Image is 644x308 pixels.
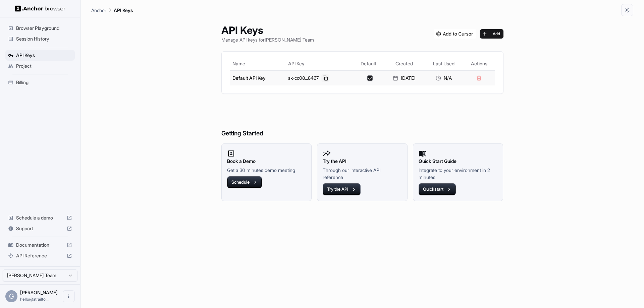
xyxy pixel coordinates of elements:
h6: Getting Started [221,102,503,138]
div: Session History [5,34,75,44]
span: API Keys [16,52,72,59]
h2: Try the API [323,158,402,165]
button: Schedule [227,176,262,188]
button: Open menu [63,290,75,302]
span: API Reference [16,252,64,259]
p: Get a 30 minutes demo meeting [227,167,306,174]
span: Support [16,225,64,232]
p: Through our interactive API reference [323,167,402,181]
div: API Keys [5,50,75,61]
h1: API Keys [221,24,314,36]
span: Greg Mosley [20,290,58,295]
div: Documentation [5,240,75,250]
td: Default API Key [230,70,286,85]
div: Billing [5,77,75,88]
th: Actions [463,57,495,70]
div: sk-cc08...8467 [288,74,351,82]
div: API Reference [5,250,75,261]
h2: Book a Demo [227,158,306,165]
div: Support [5,223,75,234]
img: Add anchorbrowser MCP server to Cursor [434,29,476,39]
img: Anchor Logo [15,5,65,12]
button: Add [480,29,503,39]
span: Billing [16,79,72,86]
h2: Quick Start Guide [419,158,498,165]
div: N/A [427,75,461,81]
span: Documentation [16,242,64,248]
p: Manage API keys for [PERSON_NAME] Team [221,36,314,43]
div: G [5,290,17,302]
button: Copy API key [321,74,329,82]
nav: breadcrumb [91,6,133,14]
span: Schedule a demo [16,214,64,221]
th: Name [230,57,286,70]
div: Project [5,61,75,71]
span: Browser Playground [16,25,72,32]
p: API Keys [114,7,133,14]
th: Default [353,57,384,70]
th: Created [384,57,424,70]
button: Quickstart [419,183,456,195]
span: Project [16,63,72,69]
button: Try the API [323,183,361,195]
div: Schedule a demo [5,212,75,223]
span: hello@atrailtoremember.co.uk [20,297,49,302]
div: Browser Playground [5,23,75,34]
span: Session History [16,36,72,42]
th: Last Used [424,57,463,70]
div: [DATE] [387,75,422,81]
p: Integrate to your environment in 2 minutes [419,167,498,181]
th: API Key [285,57,353,70]
p: Anchor [91,7,106,14]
